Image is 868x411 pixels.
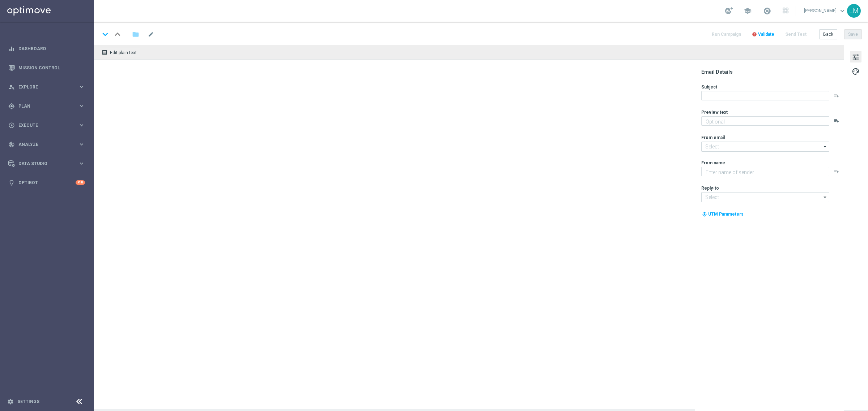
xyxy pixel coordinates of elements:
div: Email Details [701,69,843,75]
button: lightbulb Optibot +10 [8,180,85,186]
button: equalizer Dashboard [8,46,85,52]
i: keyboard_arrow_right [78,141,85,148]
i: arrow_drop_down [822,142,829,151]
label: Subject [701,84,717,90]
i: settings [7,398,14,405]
input: Select [701,192,829,202]
span: UTM Parameters [708,212,744,217]
button: playlist_add [834,92,839,98]
i: play_circle_outline [8,122,15,129]
div: Optibot [8,173,85,192]
label: From name [701,160,725,166]
button: Data Studio keyboard_arrow_right [8,161,85,166]
a: Mission Control [18,58,85,77]
span: Plan [18,104,78,108]
div: Mission Control [8,58,85,77]
div: Explore [8,84,78,90]
div: Data Studio [8,160,78,167]
button: Back [819,29,837,39]
a: Optibot [18,173,76,192]
span: school [744,7,752,15]
a: [PERSON_NAME]keyboard_arrow_down [803,5,847,16]
a: Settings [17,399,39,404]
span: keyboard_arrow_down [838,7,846,15]
span: tune [852,52,860,62]
i: error [752,32,757,37]
button: receipt Edit plain text [100,48,140,57]
input: Select [701,142,829,152]
span: palette [852,67,860,76]
button: tune [850,51,861,62]
i: person_search [8,84,15,90]
button: error Validate [751,30,775,39]
span: Execute [18,123,78,127]
label: From email [701,135,725,140]
button: folder [131,29,140,40]
i: arrow_drop_down [822,192,829,202]
label: Preview text [701,109,728,115]
div: Plan [8,103,78,109]
i: track_changes [8,141,15,148]
button: playlist_add [834,118,839,124]
i: gps_fixed [8,103,15,109]
i: receipt [102,49,107,55]
i: keyboard_arrow_right [78,83,85,90]
button: playlist_add [834,168,839,174]
span: Edit plain text [110,50,137,55]
span: Explore [18,85,78,89]
i: keyboard_arrow_right [78,103,85,109]
i: my_location [702,212,707,217]
button: gps_fixed Plan keyboard_arrow_right [8,103,85,109]
div: Dashboard [8,39,85,58]
i: keyboard_arrow_right [78,122,85,129]
a: Dashboard [18,39,85,58]
i: lightbulb [8,179,15,186]
i: keyboard_arrow_down [100,29,111,40]
button: Save [844,29,862,39]
button: Mission Control [8,65,85,71]
div: LM [847,4,861,18]
div: +10 [76,180,85,185]
span: Data Studio [18,161,78,166]
i: folder [132,30,139,39]
label: Reply-to [701,185,719,191]
button: track_changes Analyze keyboard_arrow_right [8,142,85,147]
button: play_circle_outline Execute keyboard_arrow_right [8,122,85,128]
button: my_location UTM Parameters [701,210,744,218]
div: Execute [8,122,78,129]
span: Analyze [18,142,78,147]
i: keyboard_arrow_right [78,160,85,167]
span: Validate [758,32,774,37]
button: person_search Explore keyboard_arrow_right [8,84,85,90]
div: Analyze [8,141,78,148]
i: equalizer [8,46,15,52]
span: mode_edit [148,31,154,38]
button: palette [850,65,861,77]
